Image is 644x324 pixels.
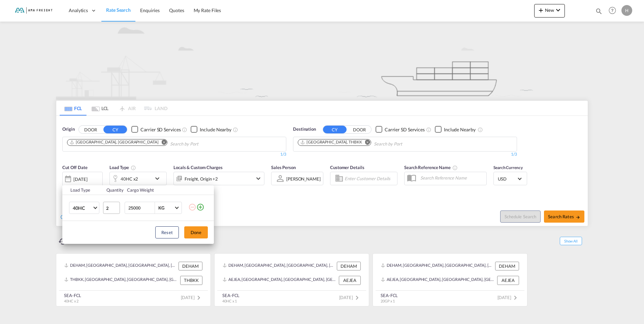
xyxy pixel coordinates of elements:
[127,187,184,193] div: Cargo Weight
[158,205,164,210] div: KG
[196,203,204,211] md-icon: icon-plus-circle-outline
[155,226,179,238] button: Reset
[184,226,208,238] button: Done
[102,185,123,195] th: Quantity
[103,202,120,214] input: Qty
[62,185,102,195] th: Load Type
[73,205,92,212] span: 40HC
[69,202,99,214] md-select: Choose: 40HC
[188,203,196,211] md-icon: icon-minus-circle-outline
[128,202,155,214] input: Enter Weight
